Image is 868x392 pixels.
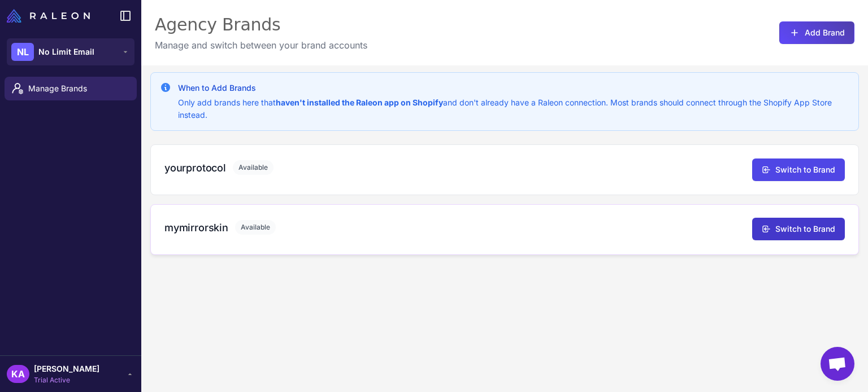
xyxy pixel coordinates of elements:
h3: mymirrorskin [164,220,228,235]
span: Available [233,160,274,175]
a: Open chat [821,347,854,381]
strong: haven't installed the Raleon app on Shopify [276,98,443,107]
span: Trial Active [34,375,99,385]
div: NL [11,43,34,61]
img: Raleon Logo [7,9,90,23]
p: Manage and switch between your brand accounts [155,38,367,52]
span: Manage Brands [28,82,128,95]
a: Manage Brands [5,77,137,100]
button: Switch to Brand [752,218,845,240]
button: Add Brand [779,21,854,44]
button: NLNo Limit Email [7,38,134,65]
h3: yourprotocol [164,160,226,175]
div: Agency Brands [155,14,367,36]
h3: When to Add Brands [178,82,849,94]
button: Switch to Brand [752,158,845,181]
span: No Limit Email [38,46,94,58]
span: Available [235,220,276,235]
span: [PERSON_NAME] [34,363,99,375]
div: KA [7,365,29,383]
p: Only add brands here that and don't already have a Raleon connection. Most brands should connect ... [178,96,849,121]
